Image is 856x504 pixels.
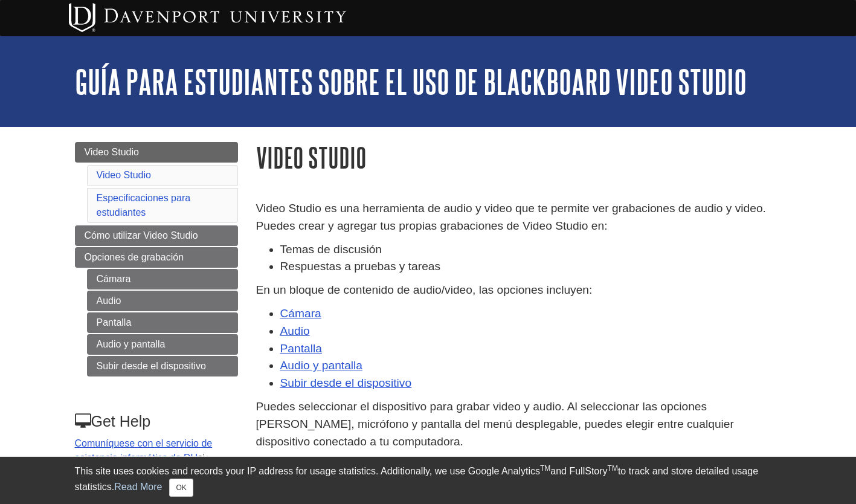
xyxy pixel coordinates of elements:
[85,230,198,241] span: Cómo utilizar Video Studio
[280,342,322,355] a: Pantalla
[97,193,191,218] a: Especificaciones para estudiantes
[87,269,238,289] a: Cámara
[256,142,782,173] h1: Video Studio
[85,147,139,157] span: Video Studio
[540,464,550,473] sup: TM
[256,282,782,299] p: En un bloque de contenido de audio/video, las opciones incluyen:
[87,312,238,333] a: Pantalla
[87,291,238,311] a: Audio
[280,307,321,320] a: Cámara
[114,482,162,492] a: Read More
[280,241,782,259] li: Temas de discusión
[87,334,238,355] a: Audio y pantalla
[169,479,193,497] button: Close
[75,438,213,463] a: Comuníquese con el servicio de asistencia informática de DU
[256,200,782,235] p: Video Studio es una herramienta de audio y video que te permite ver grabaciones de audio y video....
[608,464,618,473] sup: TM
[280,376,412,389] a: Subir desde el dispositivo
[280,325,310,337] a: Audio
[85,252,184,262] span: Opciones de grabación
[75,225,238,246] a: Cómo utilizar Video Studio
[75,63,747,100] a: Guía para estudiantes sobre el uso de Blackboard Video Studio
[69,3,346,32] img: Davenport University
[75,436,237,480] p: si necesita ayuda.
[75,247,238,268] a: Opciones de grabación
[75,142,238,163] a: Video Studio
[75,413,237,430] h3: Get Help
[75,464,782,497] div: This site uses cookies and records your IP address for usage statistics. Additionally, we use Goo...
[280,258,782,276] li: Respuestas a pruebas y tareas
[280,359,363,372] a: Audio y pantalla
[97,170,151,180] a: Video Studio
[256,398,782,450] p: Puedes seleccionar el dispositivo para grabar video y audio. Al seleccionar las opciones [PERSON_...
[87,356,238,376] a: Subir desde el dispositivo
